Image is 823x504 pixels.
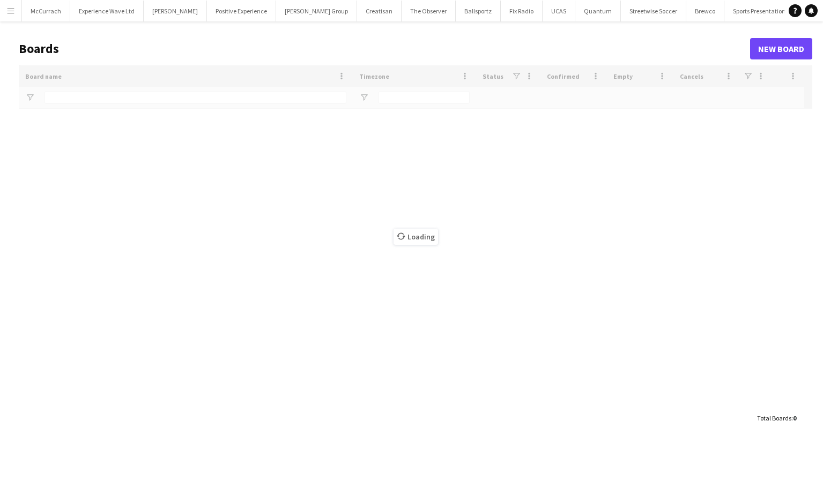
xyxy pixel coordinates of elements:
button: UCAS [543,1,575,21]
button: Streetwise Soccer [621,1,686,21]
span: Loading [394,229,438,245]
button: The Observer [402,1,456,21]
button: Fix Radio [501,1,543,21]
span: 0 [793,414,796,422]
button: Ballsportz [456,1,501,21]
a: New Board [750,38,812,59]
button: [PERSON_NAME] Group [276,1,357,21]
div: : [757,408,796,428]
button: Brewco [686,1,724,21]
span: Total Boards [757,414,791,422]
button: Positive Experience [207,1,276,21]
button: [PERSON_NAME] [144,1,207,21]
button: Quantum [575,1,621,21]
button: Sports Presentation Co [724,1,803,21]
button: McCurrach [22,1,70,21]
h1: Boards [19,41,750,57]
button: Experience Wave Ltd [70,1,144,21]
button: Creatisan [357,1,402,21]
